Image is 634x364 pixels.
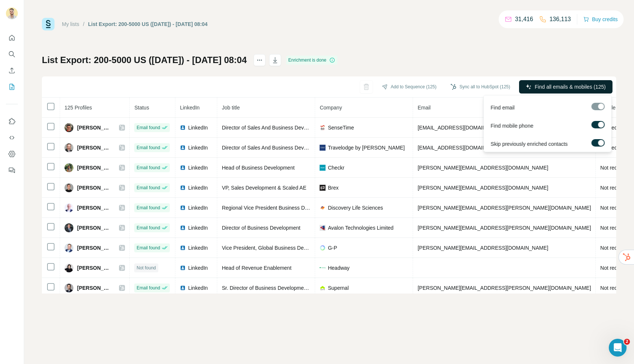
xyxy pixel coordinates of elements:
[6,115,18,128] button: Use Surfe on LinkedIn
[180,185,186,191] img: LinkedIn logo
[6,7,18,19] img: Avatar
[6,31,18,45] button: Quick start
[320,125,326,131] img: company-logo
[136,184,160,191] span: Email found
[180,125,186,131] img: LinkedIn logo
[491,122,533,129] span: Find mobile phone
[136,144,160,151] span: Email found
[222,245,327,251] span: Vice President, Global Business Development
[180,225,186,231] img: LinkedIn logo
[519,80,612,94] button: Find all emails & mobiles (125)
[88,20,208,28] div: List Export: 200-5000 US ([DATE]) - [DATE] 08:04
[6,80,18,94] button: My lists
[417,285,591,291] span: [PERSON_NAME][EMAIL_ADDRESS][PERSON_NAME][DOMAIN_NAME]
[136,164,160,171] span: Email found
[222,285,329,291] span: Sr. Director of Business Development (Interim)
[65,243,73,252] img: Avatar
[328,184,339,191] span: Brex
[600,265,633,271] span: Not requested
[320,225,326,231] img: company-logo
[180,245,186,251] img: LinkedIn logo
[286,56,338,65] div: Enrichment is done
[222,205,331,211] span: Regional Vice President Business Development
[65,223,73,232] img: Avatar
[328,144,404,151] span: Travelodge by [PERSON_NAME]
[136,204,160,211] span: Email found
[328,244,337,252] span: G-P
[180,285,186,291] img: LinkedIn logo
[491,140,568,148] span: Skip previously enriched contacts
[609,339,627,357] iframe: Intercom live chat
[77,264,112,272] span: [PERSON_NAME]
[320,145,326,151] img: company-logo
[65,263,73,272] img: Avatar
[320,165,326,171] img: company-logo
[188,164,208,171] span: LinkedIn
[377,81,442,92] button: Add to Sequence (125)
[65,283,73,292] img: Avatar
[77,144,112,151] span: [PERSON_NAME]
[417,225,591,231] span: [PERSON_NAME][EMAIL_ADDRESS][PERSON_NAME][DOMAIN_NAME]
[188,124,208,131] span: LinkedIn
[320,205,326,211] img: company-logo
[600,245,633,251] span: Not requested
[6,64,18,77] button: Enrich CSV
[6,47,18,61] button: Search
[188,264,208,272] span: LinkedIn
[417,245,548,251] span: [PERSON_NAME][EMAIL_ADDRESS][DOMAIN_NAME]
[328,264,349,272] span: Headway
[254,54,265,66] button: actions
[180,145,186,151] img: LinkedIn logo
[417,185,548,191] span: [PERSON_NAME][EMAIL_ADDRESS][DOMAIN_NAME]
[549,15,571,24] p: 136,113
[320,285,326,291] img: company-logo
[320,245,326,251] img: company-logo
[6,164,18,177] button: Feedback
[328,204,383,211] span: Discovery Life Sciences
[180,165,186,171] img: LinkedIn logo
[77,124,112,131] span: [PERSON_NAME]
[320,267,326,268] img: company-logo
[624,339,630,345] span: 2
[136,265,156,271] span: Not found
[222,125,325,131] span: Director of Sales And Business Development
[320,185,326,191] img: company-logo
[65,163,73,172] img: Avatar
[188,144,208,151] span: LinkedIn
[328,164,344,171] span: Checkr
[188,224,208,232] span: LinkedIn
[320,105,342,111] span: Company
[77,164,112,171] span: [PERSON_NAME]
[222,105,240,111] span: Job title
[417,105,430,111] span: Email
[445,81,515,92] button: Sync all to HubSpot (125)
[417,205,591,211] span: [PERSON_NAME][EMAIL_ADDRESS][PERSON_NAME][DOMAIN_NAME]
[600,185,633,191] span: Not requested
[6,147,18,161] button: Dashboard
[180,265,186,271] img: LinkedIn logo
[328,124,354,131] span: SenseTime
[600,225,633,231] span: Not requested
[417,125,505,131] span: [EMAIL_ADDRESS][DOMAIN_NAME]
[328,284,349,292] span: Supernal
[417,165,548,171] span: [PERSON_NAME][EMAIL_ADDRESS][DOMAIN_NAME]
[65,123,73,132] img: Avatar
[136,124,160,131] span: Email found
[65,203,73,212] img: Avatar
[83,20,85,28] li: /
[515,15,533,24] p: 31,416
[180,205,186,211] img: LinkedIn logo
[188,244,208,252] span: LinkedIn
[222,225,300,231] span: Director of Business Development
[188,284,208,292] span: LinkedIn
[417,145,505,151] span: [EMAIL_ADDRESS][DOMAIN_NAME]
[222,185,306,191] span: VP, Sales Development & Scaled AE
[136,224,160,231] span: Email found
[62,21,79,27] a: My lists
[222,145,325,151] span: Director of Sales And Business Development
[328,224,393,232] span: Avalon Technologies Limited
[77,244,112,252] span: [PERSON_NAME]
[600,285,633,291] span: Not requested
[136,285,160,291] span: Email found
[188,184,208,191] span: LinkedIn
